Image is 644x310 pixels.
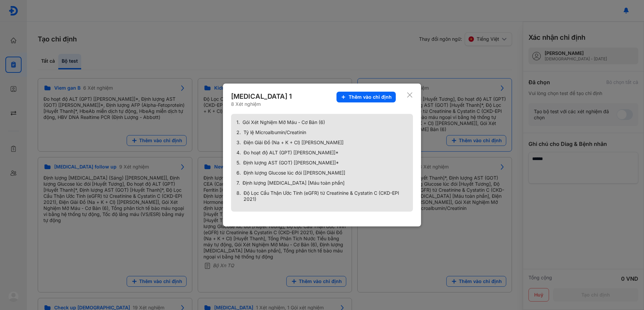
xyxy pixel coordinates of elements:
[236,119,240,125] span: 1.
[243,160,339,166] span: Định lượng AST (GOT) [[PERSON_NAME]]*
[244,170,345,176] span: Định lượng Glucose lúc đói [[PERSON_NAME]]
[236,190,241,202] span: 8.
[244,190,408,202] span: Độ Lọc Cầu Thận Ước Tính (eGFR) từ Creatinine & Cystatin C (CKD-EPI 2021)
[236,129,241,135] span: 2.
[243,119,325,125] span: Gói Xét Nghiệm Mỡ Máu - Cơ Bản (6)
[336,92,396,102] button: Thêm vào chỉ định
[236,180,240,186] span: 7.
[349,94,392,100] span: Thêm vào chỉ định
[244,129,306,135] span: Tỷ lệ Microalbumin/Creatinin
[244,139,344,146] span: Điện Giải Đồ (Na + K + Cl) [[PERSON_NAME]]
[243,180,345,186] span: Định lượng [MEDICAL_DATA] [Máu toàn phần]
[236,139,241,146] span: 3.
[236,170,241,176] span: 6.
[244,150,339,156] span: Đo hoạt độ ALT (GPT) [[PERSON_NAME]]*
[231,101,293,107] div: 8 Xét nghiệm
[236,160,240,166] span: 5.
[231,92,293,101] div: [MEDICAL_DATA] 1
[236,150,241,156] span: 4.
